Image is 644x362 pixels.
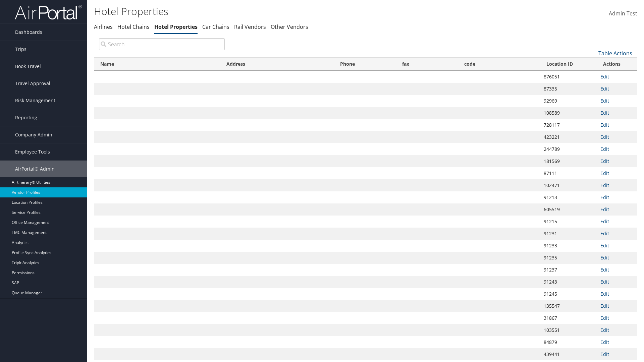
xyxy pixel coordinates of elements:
[540,203,597,216] td: 605519
[540,167,597,179] td: 87111
[597,58,637,71] th: Actions
[540,252,597,264] td: 91235
[15,143,50,160] span: Employee Tools
[540,58,597,71] th: Location ID: activate to sort column ascending
[540,300,597,312] td: 135547
[600,230,609,237] a: Edit
[396,58,458,71] th: fax: activate to sort column ascending
[154,23,198,31] a: Hotel Properties
[600,134,609,140] a: Edit
[234,23,266,31] a: Rail Vendors
[94,23,113,31] a: Airlines
[600,242,609,249] a: Edit
[600,122,609,128] a: Edit
[540,348,597,360] td: 439441
[600,146,609,152] a: Edit
[15,4,82,20] img: airportal-logo.png
[540,276,597,288] td: 91243
[600,170,609,176] a: Edit
[609,3,637,24] a: Admin Test
[600,85,609,92] a: Edit
[540,264,597,276] td: 91237
[540,312,597,324] td: 31867
[540,191,597,203] td: 91213
[540,131,597,143] td: 423221
[600,206,609,213] a: Edit
[600,339,609,345] a: Edit
[540,216,597,228] td: 91215
[540,143,597,155] td: 244789
[540,179,597,191] td: 102471
[540,155,597,167] td: 181569
[458,58,540,71] th: code: activate to sort column ascending
[600,73,609,80] a: Edit
[600,182,609,188] a: Edit
[94,58,220,71] th: Name: activate to sort column descending
[271,23,308,31] a: Other Vendors
[600,218,609,225] a: Edit
[117,23,150,31] a: Hotel Chains
[600,279,609,285] a: Edit
[15,75,50,92] span: Travel Approval
[600,291,609,297] a: Edit
[15,109,37,126] span: Reporting
[600,194,609,200] a: Edit
[609,10,637,17] span: Admin Test
[15,92,55,109] span: Risk Management
[15,161,55,177] span: AirPortal® Admin
[220,58,334,71] th: Address: activate to sort column ascending
[540,336,597,348] td: 84879
[600,254,609,261] a: Edit
[598,50,632,57] a: Table Actions
[600,303,609,309] a: Edit
[540,83,597,95] td: 87335
[94,4,456,18] h1: Hotel Properties
[540,95,597,107] td: 92969
[15,41,26,58] span: Trips
[600,98,609,104] a: Edit
[15,58,41,75] span: Book Travel
[600,158,609,164] a: Edit
[15,24,42,41] span: Dashboards
[600,266,609,273] a: Edit
[600,327,609,333] a: Edit
[202,23,229,31] a: Car Chains
[540,107,597,119] td: 108589
[540,324,597,336] td: 103551
[540,71,597,83] td: 876051
[334,58,396,71] th: Phone: activate to sort column ascending
[540,240,597,252] td: 91233
[540,288,597,300] td: 91245
[600,315,609,321] a: Edit
[540,228,597,240] td: 91231
[99,38,225,50] input: Search
[15,126,52,143] span: Company Admin
[600,110,609,116] a: Edit
[540,119,597,131] td: 728117
[600,351,609,357] a: Edit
